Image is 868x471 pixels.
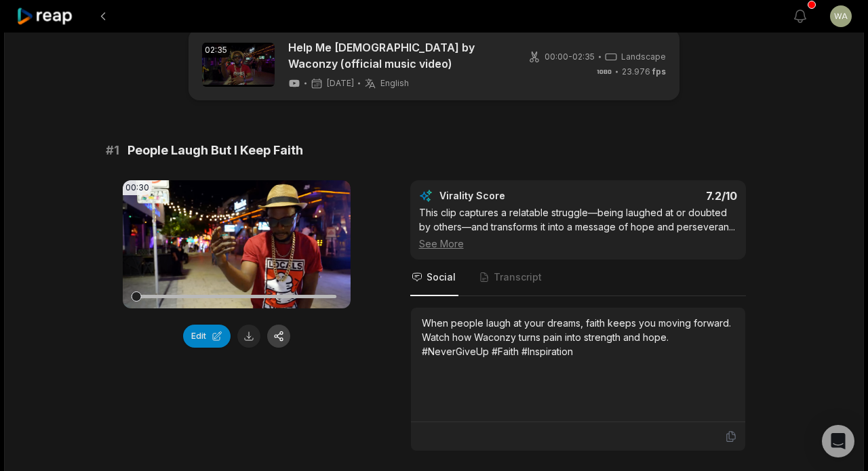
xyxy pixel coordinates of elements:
[327,78,354,89] span: [DATE]
[494,270,542,284] span: Transcript
[621,51,666,63] span: Landscape
[422,316,734,359] div: When people laugh at your dreams, faith keeps you moving forward. Watch how Waconzy turns pain in...
[419,237,737,251] div: See More
[419,205,737,251] div: This clip captures a relatable struggle—being laughed at or doubted by others—and transforms it i...
[439,189,585,203] div: Virality Score
[380,78,409,89] span: English
[127,141,303,160] span: People Laugh But I Keep Faith
[106,141,119,160] span: # 1
[288,39,512,72] a: Help Me [DEMOGRAPHIC_DATA] by Waconzy (official music video)
[410,260,746,296] nav: Tabs
[591,189,737,203] div: 7.2 /10
[822,425,854,457] div: Open Intercom Messenger
[652,66,666,77] span: fps
[183,325,231,348] button: Edit
[545,51,595,63] span: 00:00 - 02:35
[427,270,456,284] span: Social
[123,180,351,308] video: Your browser does not support mp4 format.
[622,66,666,78] span: 23.976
